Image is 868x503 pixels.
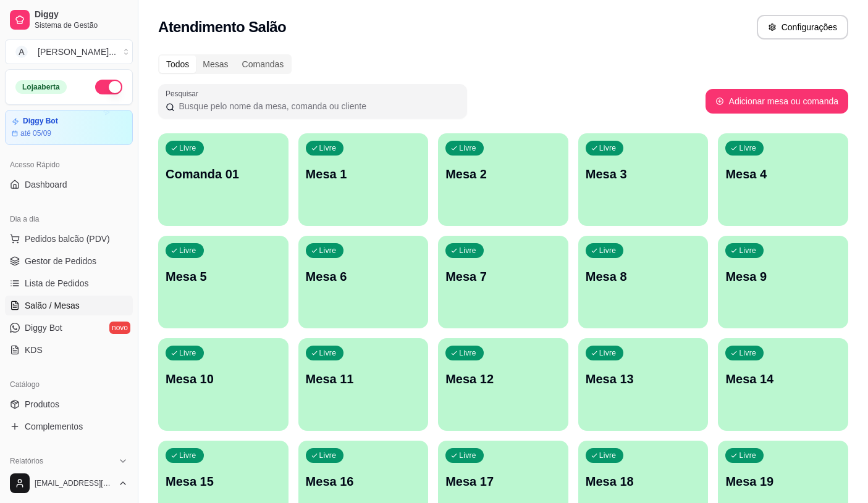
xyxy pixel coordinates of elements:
p: Mesa 9 [725,268,841,285]
button: [EMAIL_ADDRESS][DOMAIN_NAME] [5,468,133,498]
button: LivreMesa 13 [578,338,709,431]
p: Livre [739,348,756,358]
a: Produtos [5,394,133,414]
span: Complementos [25,420,83,433]
span: Lista de Pedidos [25,277,89,289]
span: Sistema de Gestão [35,20,128,30]
div: [PERSON_NAME] ... [38,46,116,58]
p: Mesa 15 [166,473,281,490]
p: Mesa 5 [166,268,281,285]
p: Livre [739,143,756,153]
a: Complementos [5,417,133,436]
p: Mesa 7 [445,268,561,285]
span: KDS [25,344,43,356]
p: Livre [599,246,617,256]
a: DiggySistema de Gestão [5,5,133,35]
span: Pedidos balcão (PDV) [25,233,110,245]
p: Mesa 1 [306,165,421,183]
p: Livre [459,246,476,256]
article: Diggy Bot [23,117,58,126]
button: Alterar Status [95,80,122,94]
span: [EMAIL_ADDRESS][DOMAIN_NAME] [35,478,113,488]
button: LivreMesa 5 [158,236,289,328]
button: LivreMesa 9 [718,236,848,328]
p: Mesa 2 [445,165,561,183]
span: Salão / Mesas [25,299,80,312]
label: Pesquisar [166,88,203,99]
a: Lista de Pedidos [5,273,133,293]
div: Mesas [196,56,235,73]
div: Loja aberta [15,80,67,94]
div: Acesso Rápido [5,155,133,175]
span: Produtos [25,398,59,410]
p: Livre [459,451,476,460]
p: Comanda 01 [166,165,281,183]
a: Diggy Botnovo [5,318,133,338]
p: Livre [319,348,337,358]
button: LivreMesa 11 [298,338,429,431]
div: Catálogo [5,375,133,394]
button: LivreMesa 7 [438,236,568,328]
p: Mesa 8 [586,268,701,285]
span: Diggy [35,9,128,20]
p: Mesa 14 [725,370,841,388]
p: Mesa 13 [586,370,701,388]
button: LivreMesa 2 [438,133,568,226]
button: LivreComanda 01 [158,133,289,226]
p: Mesa 19 [725,473,841,490]
p: Livre [599,143,617,153]
span: Gestor de Pedidos [25,255,96,267]
button: LivreMesa 12 [438,338,568,431]
p: Livre [319,451,337,460]
span: Diggy Bot [25,322,62,334]
button: LivreMesa 14 [718,338,848,431]
p: Mesa 10 [166,370,281,388]
div: Dia a dia [5,209,133,229]
button: Select a team [5,39,133,64]
button: LivreMesa 3 [578,133,709,226]
span: Relatórios [10,456,43,466]
h2: Atendimento Salão [158,17,286,37]
p: Livre [459,348,476,358]
p: Mesa 16 [306,473,421,490]
button: LivreMesa 4 [718,133,848,226]
article: até 05/09 [20,128,51,138]
p: Livre [459,143,476,153]
p: Livre [739,451,756,460]
p: Livre [179,246,196,256]
div: Comandas [235,56,291,73]
p: Livre [319,143,337,153]
button: LivreMesa 1 [298,133,429,226]
button: LivreMesa 10 [158,338,289,431]
span: A [15,46,28,58]
input: Pesquisar [175,100,460,112]
a: Dashboard [5,175,133,194]
p: Livre [599,451,617,460]
a: Gestor de Pedidos [5,251,133,271]
button: Pedidos balcão (PDV) [5,229,133,249]
button: Configurações [757,15,848,39]
a: Diggy Botaté 05/09 [5,110,133,145]
p: Mesa 18 [586,473,701,490]
p: Livre [739,246,756,256]
div: Todos [159,56,196,73]
p: Mesa 17 [445,473,561,490]
p: Livre [319,246,337,256]
p: Livre [179,451,196,460]
button: LivreMesa 6 [298,236,429,328]
p: Mesa 6 [306,268,421,285]
p: Mesa 4 [725,165,841,183]
p: Livre [179,143,196,153]
button: Adicionar mesa ou comanda [706,89,848,114]
p: Mesa 3 [586,165,701,183]
a: Salão / Mesas [5,296,133,315]
button: LivreMesa 8 [578,236,709,328]
p: Livre [179,348,196,358]
p: Livre [599,348,617,358]
span: Dashboard [25,178,67,191]
p: Mesa 12 [445,370,561,388]
a: KDS [5,340,133,360]
p: Mesa 11 [306,370,421,388]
